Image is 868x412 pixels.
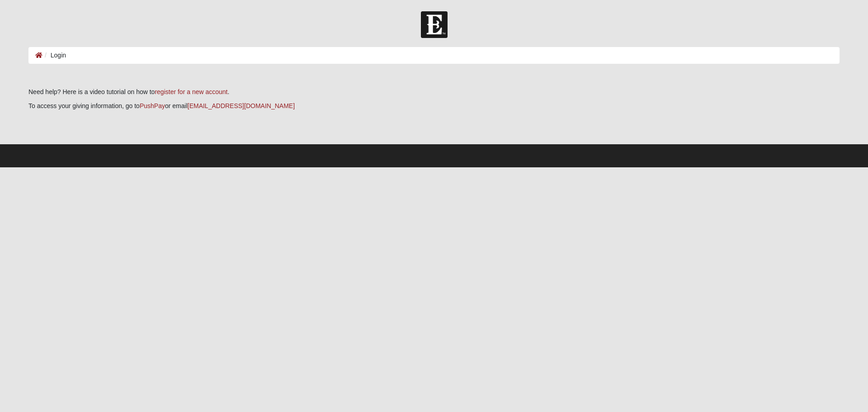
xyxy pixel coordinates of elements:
[421,11,448,38] img: Church of Eleven22 Logo
[28,87,840,97] p: Need help? Here is a video tutorial on how to .
[188,102,295,109] a: [EMAIL_ADDRESS][DOMAIN_NAME]
[28,101,840,111] p: To access your giving information, go to or email
[140,102,165,109] a: PushPay
[42,51,66,60] li: Login
[155,88,227,95] a: register for a new account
